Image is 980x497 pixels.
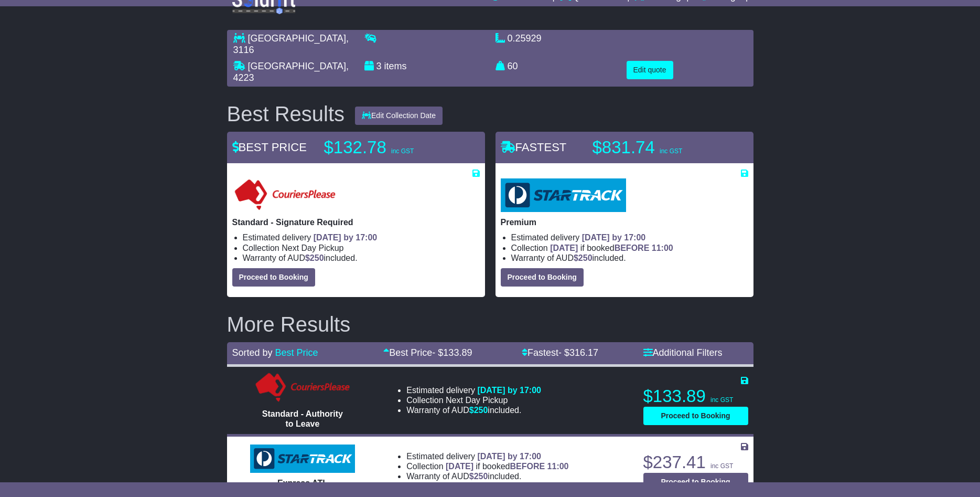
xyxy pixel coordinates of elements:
span: FASTEST [501,141,567,154]
li: Collection [511,243,748,253]
button: Proceed to Booking [501,268,584,287]
span: $ [574,253,593,262]
span: 316.17 [569,347,598,358]
li: Estimated delivery [243,232,480,242]
button: Proceed to Booking [643,407,748,425]
span: items [384,61,407,71]
span: Standard - Authority to Leave [262,409,343,428]
img: Couriers Please: Standard - Signature Required [232,178,338,212]
img: Couriers Please: Standard - Authority to Leave [253,372,352,404]
p: $132.78 [324,137,455,158]
span: 11:00 [652,244,673,252]
span: 250 [578,253,593,262]
span: if booked [446,462,568,471]
p: Standard - Signature Required [232,217,480,227]
a: Fastest- $316.17 [522,347,598,358]
span: 11:00 [547,462,569,471]
span: inc GST [660,147,682,155]
span: $ [469,406,488,415]
a: Best Price- $133.89 [383,347,472,358]
h2: More Results [227,313,753,336]
span: [DATE] by 17:00 [582,233,646,242]
span: , 4223 [233,61,349,83]
span: 133.89 [443,347,472,358]
span: 250 [474,406,488,415]
li: Estimated delivery [406,385,541,395]
li: Estimated delivery [406,451,568,461]
img: StarTrack: Express ATL [250,445,355,473]
span: Sorted by [232,347,273,358]
p: $237.41 [643,452,748,473]
span: [GEOGRAPHIC_DATA] [248,61,346,71]
span: BEST PRICE [232,141,307,154]
button: Proceed to Booking [643,473,748,491]
span: inc GST [710,462,733,470]
li: Collection [243,243,480,253]
span: if booked [550,244,673,252]
div: Best Results [222,102,350,125]
span: Express ATL [277,479,328,488]
button: Edit quote [627,61,673,79]
li: Warranty of AUD included. [406,405,541,415]
p: Premium [501,217,748,227]
span: 3 [376,61,382,71]
span: 250 [474,472,488,481]
span: Next Day Pickup [446,396,508,405]
p: $133.89 [643,386,748,407]
button: Edit Collection Date [355,107,443,125]
button: Proceed to Booking [232,268,315,287]
p: $831.74 [593,137,724,158]
a: Additional Filters [643,347,723,358]
li: Estimated delivery [511,232,748,242]
span: $ [305,253,324,262]
li: Collection [406,395,541,405]
span: BEFORE [615,244,650,252]
span: 250 [310,253,324,262]
span: BEFORE [510,462,545,471]
span: , 3116 [233,33,349,55]
span: [GEOGRAPHIC_DATA] [248,33,346,44]
span: [DATE] by 17:00 [477,386,541,395]
span: inc GST [391,147,414,155]
span: Next Day Pickup [282,244,343,252]
span: - $ [558,347,598,358]
span: - $ [432,347,472,358]
span: 60 [508,61,518,71]
span: [DATE] [446,462,473,471]
span: 0.25929 [508,33,542,44]
li: Collection [406,461,568,471]
li: Warranty of AUD included. [406,471,568,481]
span: $ [469,472,488,481]
span: inc GST [710,396,733,404]
li: Warranty of AUD included. [511,253,748,263]
li: Warranty of AUD included. [243,253,480,263]
span: [DATE] by 17:00 [314,233,378,242]
span: [DATE] by 17:00 [477,452,541,461]
img: StarTrack: Premium [501,178,626,212]
span: [DATE] [550,244,578,252]
a: Best Price [275,347,318,358]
